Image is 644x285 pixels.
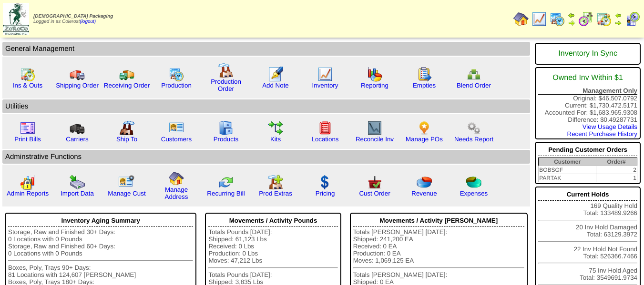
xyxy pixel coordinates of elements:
[538,144,637,156] div: Pending Customer Orders
[316,190,335,197] a: Pricing
[259,190,292,197] a: Prod Extras
[165,186,188,200] a: Manage Address
[457,82,491,89] a: Blend Order
[33,14,113,24] span: Logged in as Colerost
[312,82,338,89] a: Inventory
[417,67,432,82] img: workorder.gif
[532,11,547,27] img: line_graph.gif
[513,11,529,27] img: home.gif
[119,120,134,136] img: factory2.gif
[169,67,184,82] img: calendarprod.gif
[119,67,134,82] img: truck2.gif
[539,158,596,166] th: Customer
[311,136,338,143] a: Locations
[268,120,283,136] img: workflow.gif
[625,11,640,27] img: calendarcustomer.gif
[578,11,593,27] img: calendarblend.gif
[118,175,136,190] img: managecust.png
[359,190,390,197] a: Cust Order
[20,120,35,136] img: invoice2.gif
[8,215,193,227] div: Inventory Aging Summary
[211,78,241,92] a: Production Order
[466,67,481,82] img: network.png
[207,190,245,197] a: Recurring Bill
[61,190,94,197] a: Import Data
[466,120,481,136] img: workflow.png
[411,190,437,197] a: Revenue
[20,67,35,82] img: calendarinout.gif
[535,67,641,139] div: Original: $46,507.0792 Current: $1,730,472.5171 Accounted For: $1,683,965.9308 Difference: $0.492...
[568,11,575,19] img: arrowleft.gif
[268,67,283,82] img: orders.gif
[161,82,192,89] a: Production
[317,175,333,190] img: dollar.gif
[66,136,88,143] a: Carriers
[56,82,99,89] a: Shipping Order
[214,136,239,143] a: Products
[417,175,432,190] img: pie_chart.png
[2,150,530,164] td: Adminstrative Functions
[596,166,637,174] td: 2
[361,82,388,89] a: Reporting
[268,175,283,190] img: prodextras.gif
[454,136,493,143] a: Needs Report
[406,136,443,143] a: Manage POs
[539,166,596,174] td: BOBSGF
[218,175,234,190] img: reconcile.gif
[70,120,85,136] img: truck3.gif
[317,120,333,136] img: locations.gif
[161,136,192,143] a: Customers
[466,175,481,190] img: pie_chart2.png
[538,45,637,63] div: Inventory In Sync
[539,174,596,182] td: PARTAK
[116,136,137,143] a: Ship To
[104,82,150,89] a: Receiving Order
[614,11,622,19] img: arrowleft.gif
[208,215,337,227] div: Movements / Activity Pounds
[20,175,35,190] img: graph2.png
[356,136,394,143] a: Reconcile Inv
[596,158,637,166] th: Order#
[550,11,565,27] img: calendarprod.gif
[270,136,281,143] a: Kits
[3,3,29,35] img: zoroco-logo-small.webp
[596,174,637,182] td: 1
[460,190,488,197] a: Expenses
[568,19,575,27] img: arrowright.gif
[538,188,637,201] div: Current Holds
[70,175,85,190] img: import.gif
[14,136,41,143] a: Print Bills
[417,120,432,136] img: po.png
[367,175,382,190] img: cust_order.png
[596,11,612,27] img: calendarinout.gif
[583,123,637,130] a: View Usage Details
[262,82,289,89] a: Add Note
[538,69,637,87] div: Owned Inv Within $1
[33,14,113,19] span: [DEMOGRAPHIC_DATA] Packaging
[317,67,333,82] img: line_graph.gif
[367,120,382,136] img: line_graph2.gif
[169,171,184,186] img: home.gif
[353,215,525,227] div: Movements / Activity [PERSON_NAME]
[567,130,637,138] a: Recent Purchase History
[108,190,145,197] a: Manage Cust
[614,19,622,27] img: arrowright.gif
[218,120,234,136] img: cabinet.gif
[538,87,637,95] div: Management Only
[413,82,436,89] a: Empties
[2,42,530,56] td: General Management
[367,67,382,82] img: graph.gif
[2,99,530,113] td: Utilities
[13,82,42,89] a: Ins & Outs
[70,67,85,82] img: truck.gif
[7,190,49,197] a: Admin Reports
[218,63,234,78] img: factory.gif
[169,120,184,136] img: customers.gif
[80,19,96,24] a: (logout)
